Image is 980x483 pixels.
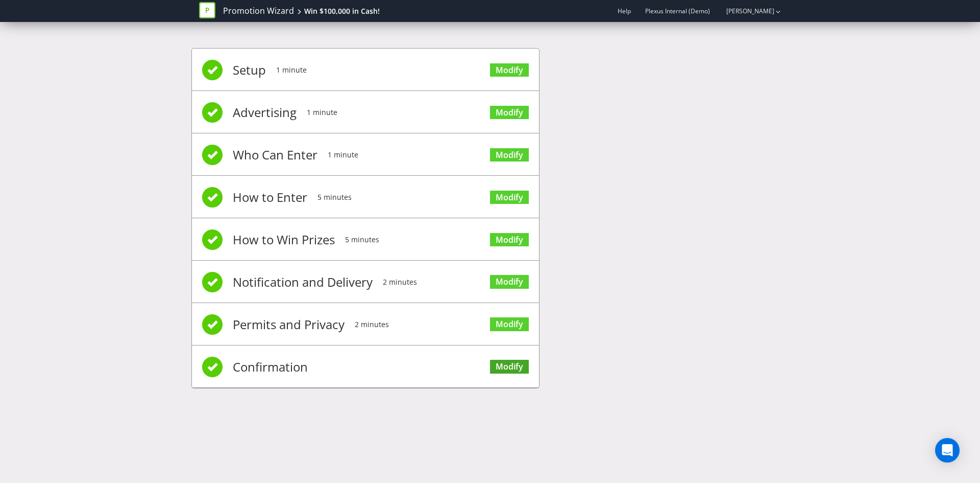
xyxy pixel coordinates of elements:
span: 2 minutes [383,262,417,303]
a: Modify [490,106,529,120]
span: Advertising [233,92,297,133]
span: Plexus Internal (Demo) [645,7,710,15]
div: Open Intercom Messenger [935,438,960,463]
a: Modify [490,191,529,204]
a: Modify [490,275,529,289]
a: Modify [490,360,529,374]
span: 1 minute [276,50,307,90]
a: Help [618,7,631,15]
a: Promotion Wizard [223,5,294,17]
span: Who Can Enter [233,134,317,175]
span: How to Enter [233,177,307,218]
a: [PERSON_NAME] [716,7,774,15]
span: 1 minute [328,134,358,175]
span: 1 minute [307,92,337,133]
a: Modify [490,233,529,247]
span: Setup [233,50,266,90]
span: 5 minutes [317,177,352,218]
span: Notification and Delivery [233,262,373,303]
div: Win $100,000 in Cash! [304,6,380,16]
span: Confirmation [233,347,308,387]
a: Modify [490,317,529,331]
span: 5 minutes [345,219,379,260]
span: 2 minutes [355,304,389,345]
a: Modify [490,148,529,162]
span: How to Win Prizes [233,219,335,260]
span: Permits and Privacy [233,304,345,345]
a: Modify [490,63,529,77]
